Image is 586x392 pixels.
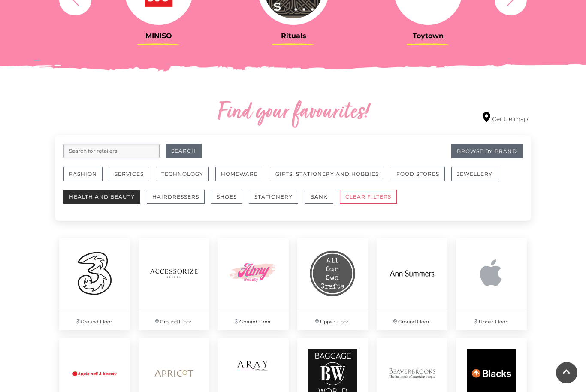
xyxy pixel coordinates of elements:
[293,234,372,335] a: Upper Floor
[147,190,205,204] button: Hairdressers
[59,309,130,330] p: Ground Floor
[156,167,215,190] a: Technology
[270,167,384,181] button: Gifts, Stationery and Hobbies
[63,167,103,181] button: Fashion
[305,190,333,204] button: Bank
[456,309,527,330] p: Upper Floor
[211,190,242,204] button: Shoes
[156,167,209,181] button: Technology
[451,167,504,190] a: Jewellery
[249,190,305,212] a: Stationery
[451,144,523,158] a: Browse By Brand
[63,190,147,212] a: Health and Beauty
[451,167,498,181] button: Jewellery
[211,190,249,212] a: Shoes
[109,167,156,190] a: Services
[63,144,160,158] input: Search for retailers
[109,167,149,181] button: Services
[63,167,109,190] a: Fashion
[136,99,450,127] h2: Find your favourites!
[55,234,134,335] a: Ground Floor
[270,167,391,190] a: Gifts, Stationery and Hobbies
[377,309,447,330] p: Ground Floor
[134,234,214,335] a: Ground Floor
[391,167,445,181] button: Food Stores
[215,167,270,190] a: Homeware
[452,234,531,335] a: Upper Floor
[147,190,211,212] a: Hairdressers
[297,309,368,330] p: Upper Floor
[218,309,289,330] p: Ground Floor
[340,190,403,212] a: CLEAR FILTERS
[139,309,209,330] p: Ground Floor
[63,190,140,204] button: Health and Beauty
[249,190,298,204] button: Stationery
[166,144,202,158] button: Search
[367,32,489,40] h3: Toytown
[391,167,451,190] a: Food Stores
[372,234,452,335] a: Ground Floor
[305,190,340,212] a: Bank
[98,32,220,40] h3: MINISO
[233,32,354,40] h3: Rituals
[483,112,528,124] a: Centre map
[340,190,397,204] button: CLEAR FILTERS
[214,234,293,335] a: Ground Floor
[215,167,263,181] button: Homeware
